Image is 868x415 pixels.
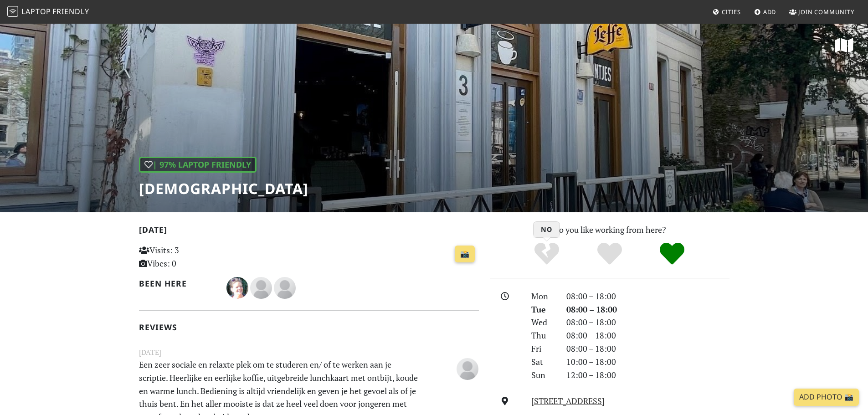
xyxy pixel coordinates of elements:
div: Definitely! [641,241,704,266]
h2: [DATE] [139,225,479,238]
span: Add [763,8,776,16]
div: 08:00 – 18:00 [561,290,735,303]
div: 08:00 – 18:00 [561,316,735,329]
span: Laptop [21,6,51,16]
div: Wed [526,316,560,329]
small: [DATE] [134,347,484,358]
a: LaptopFriendly LaptopFriendly [7,4,89,20]
p: Do you like working from here? [490,223,729,236]
h2: Reviews [139,323,479,332]
a: [STREET_ADDRESS] [531,395,605,406]
span: Marius Landsbergen [274,282,296,292]
img: blank-535327c66bd565773addf3077783bbfce4b00ec00e9fd257753287c682c7fa38.png [274,277,296,299]
h3: No [534,222,560,237]
span: Cities [722,8,741,16]
div: Sun [526,369,560,382]
div: No [515,241,578,266]
span: Friendly [52,6,89,16]
a: Add [750,4,780,20]
span: Join Community [798,8,854,16]
h2: Been here [139,279,216,288]
a: Add Photo 📸 [794,389,859,406]
div: Mon [526,290,560,303]
img: blank-535327c66bd565773addf3077783bbfce4b00ec00e9fd257753287c682c7fa38.png [250,277,272,299]
div: 08:00 – 18:00 [561,303,735,316]
div: 08:00 – 18:00 [561,342,735,355]
div: Thu [526,329,560,342]
img: blank-535327c66bd565773addf3077783bbfce4b00ec00e9fd257753287c682c7fa38.png [457,358,478,380]
a: 📸 [455,246,475,263]
div: Sat [526,355,560,369]
div: 12:00 – 18:00 [561,369,735,382]
div: 08:00 – 18:00 [561,329,735,342]
img: 4493-natasja.jpg [226,277,248,299]
div: Yes [578,241,641,266]
div: 10:00 – 18:00 [561,355,735,369]
a: Cities [709,4,745,20]
span: linda haak [250,282,274,292]
p: Visits: 3 Vibes: 0 [139,244,245,270]
div: | 97% Laptop Friendly [139,157,257,173]
img: LaptopFriendly [7,6,18,17]
h1: [DEMOGRAPHIC_DATA] [139,180,308,197]
a: Join Community [786,4,858,20]
div: Fri [526,342,560,355]
div: Tue [526,303,560,316]
span: Natasja Streefkerk [226,282,250,292]
span: paulo Gomes [457,362,478,373]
